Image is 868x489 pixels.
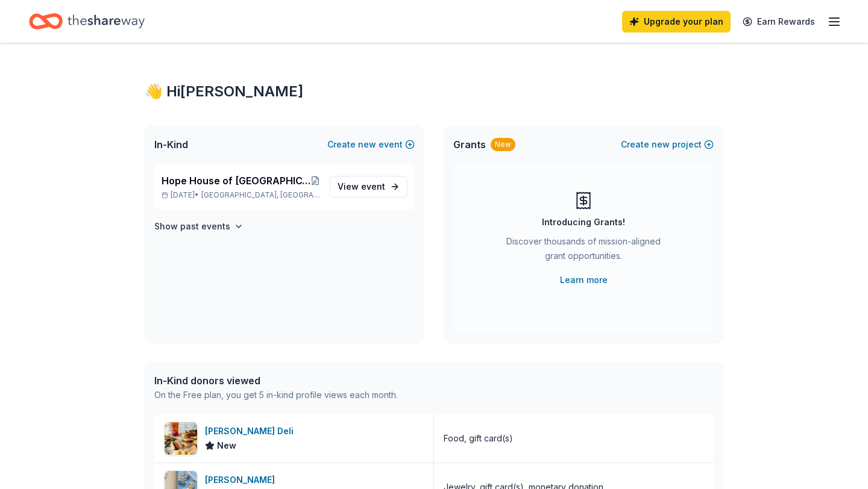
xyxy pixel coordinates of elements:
a: Home [29,7,145,36]
div: [PERSON_NAME] [205,473,280,487]
button: Show past events [154,219,244,234]
div: On the Free plan, you get 5 in-kind profile views each month. [154,388,398,402]
a: Upgrade your plan [622,11,731,33]
span: [GEOGRAPHIC_DATA], [GEOGRAPHIC_DATA] [201,190,320,200]
a: View event [330,176,407,198]
div: New [491,138,515,151]
a: Earn Rewards [735,11,822,33]
img: Image for McAlister's Deli [165,422,197,455]
div: Discover thousands of mission-aligned grant opportunities. [502,234,665,268]
span: New [217,438,236,453]
p: [DATE] • [162,190,320,200]
button: Createnewevent [327,137,415,152]
h4: Show past events [154,219,230,234]
span: event [361,181,385,192]
span: Hope House of [GEOGRAPHIC_DATA][US_STATE] Annual Lobster Dinner and Silent & Live Auction [162,173,310,188]
span: In-Kind [154,137,188,152]
span: Grants [453,137,486,152]
div: Food, gift card(s) [444,431,513,446]
button: Createnewproject [621,137,714,152]
a: Learn more [560,273,608,287]
div: In-Kind donors viewed [154,373,398,388]
span: View [338,179,385,194]
div: [PERSON_NAME] Deli [205,424,298,438]
span: new [358,137,376,152]
div: 👋 Hi [PERSON_NAME] [145,82,723,101]
span: new [652,137,670,152]
div: Introducing Grants! [542,215,625,229]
